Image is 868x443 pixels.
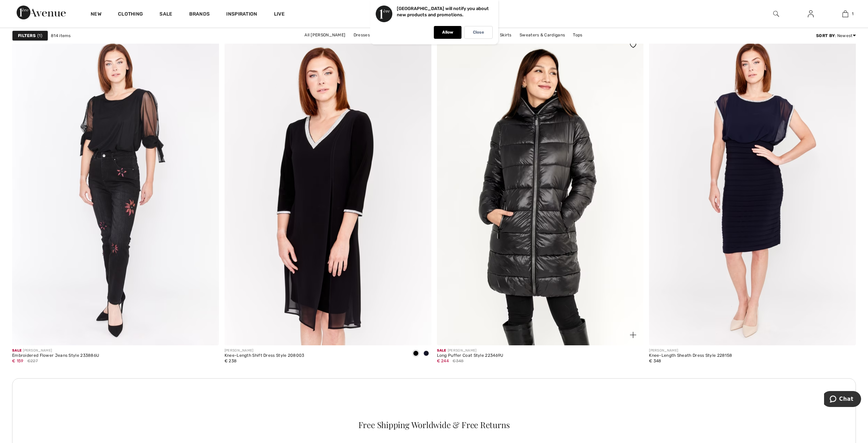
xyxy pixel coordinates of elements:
[350,30,400,39] a: Dresses & Jumpsuits
[29,420,839,429] div: Free Shipping Worldwide & Free Returns
[12,353,99,358] div: Embroidered Flower Jeans Style 233886U
[808,10,814,18] img: My Info
[225,353,304,358] div: Knee-Length Shift Dress Style 208003
[51,33,71,39] span: 814 items
[159,11,172,18] a: Sale
[802,10,819,18] a: Sign In
[37,33,42,39] span: 1
[630,332,636,338] img: plus_v2.svg
[649,358,661,363] span: € 348
[437,358,449,363] span: € 244
[12,35,219,345] img: Embroidered Flower Jeans Style 233886U. Black/Magenta
[828,10,862,18] a: 1
[225,35,431,345] img: Knee-Length Shift Dress Style 208003. Black
[852,11,853,17] span: 1
[274,10,285,18] a: Live
[397,6,489,17] p: [GEOGRAPHIC_DATA] will notify you about new products and promotions.
[301,30,349,39] a: All [PERSON_NAME]
[842,10,848,18] img: My Bag
[18,33,36,39] strong: Filters
[437,353,503,358] div: Long Puffer Coat Style 223469U
[118,11,143,18] a: Clothing
[411,348,421,360] div: Black
[225,348,304,353] div: [PERSON_NAME]
[12,348,21,353] span: Sale
[649,35,856,345] img: Knee-Length Sheath Dress Style 228158. Navy
[437,35,644,345] a: Long Puffer Coat Style 223469U. Black
[649,353,732,358] div: Knee-Length Sheath Dress Style 228158
[27,358,38,364] span: €227
[421,348,431,360] div: Midnight
[226,11,257,18] span: Inspiration
[816,33,835,38] strong: Sort By
[437,348,503,353] div: [PERSON_NAME]
[816,33,856,39] div: : Newest
[649,348,732,353] div: [PERSON_NAME]
[189,11,210,18] a: Brands
[453,358,464,364] span: €348
[12,348,99,353] div: [PERSON_NAME]
[442,30,453,35] p: Allow
[516,30,568,39] a: Sweaters & Cardigans
[630,42,636,48] img: heart_black_full.svg
[225,358,237,363] span: € 238
[437,348,446,353] span: Sale
[17,6,66,19] img: 1ère Avenue
[473,30,484,35] p: Close
[569,30,586,39] a: Tops
[91,11,101,18] a: New
[12,358,24,363] span: € 159
[824,391,861,408] iframe: Opens a widget where you can chat to one of our agents
[496,30,515,39] a: Skirts
[773,10,779,18] img: search the website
